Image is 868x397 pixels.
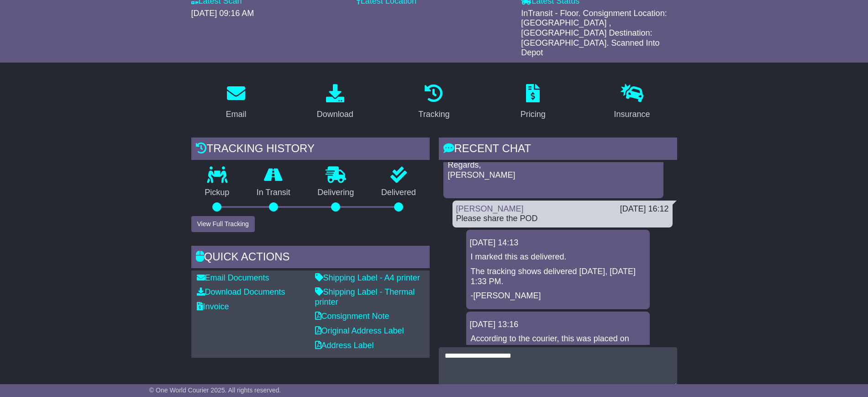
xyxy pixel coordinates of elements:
a: Shipping Label - Thermal printer [315,287,415,307]
a: Address Label [315,341,374,350]
div: Download [317,108,353,121]
p: Delivering [304,188,368,198]
div: RECENT CHAT [439,138,677,162]
button: View Full Tracking [191,216,255,232]
a: Email Documents [197,273,269,282]
div: [DATE] 13:16 [470,320,646,330]
a: Shipping Label - A4 printer [315,273,420,282]
a: Download [311,81,359,124]
span: InTransit - Floor. Consignment Location: [GEOGRAPHIC_DATA] , [GEOGRAPHIC_DATA] Destination: [GEOG... [521,9,667,57]
a: [PERSON_NAME] [456,204,524,213]
a: Email [220,81,252,124]
p: I marked this as delivered. [471,252,645,262]
p: Regards, [PERSON_NAME] [448,160,659,180]
div: Pricing [521,108,546,121]
span: [DATE] 09:16 AM [191,9,254,18]
div: Tracking history [191,138,430,162]
div: Insurance [614,108,650,121]
div: Quick Actions [191,246,430,270]
a: Insurance [608,81,656,124]
a: Download Documents [197,287,285,296]
div: [DATE] 14:13 [470,238,646,248]
p: According to the courier, this was placed on linehaul to their agent last night. Delivery is expe... [471,334,645,373]
a: Consignment Note [315,312,389,321]
p: The tracking shows delivered [DATE], [DATE] 1:33 PM. [471,267,645,286]
a: Original Address Label [315,326,404,335]
p: Pickup [191,188,243,198]
span: © One World Courier 2025. All rights reserved. [149,386,281,394]
a: Pricing [515,81,552,124]
p: In Transit [243,188,304,198]
a: Invoice [197,302,229,311]
p: Delivered [368,188,430,198]
div: Tracking [418,108,449,121]
p: -[PERSON_NAME] [471,291,645,301]
div: Email [226,108,246,121]
div: [DATE] 16:12 [620,204,669,214]
div: Please share the POD [456,214,669,224]
a: Tracking [412,81,455,124]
